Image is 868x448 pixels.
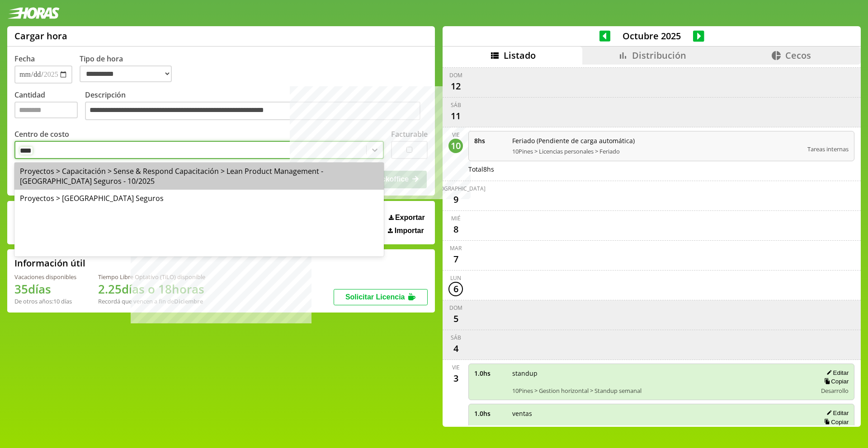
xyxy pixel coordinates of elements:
div: 6 [448,282,463,296]
input: Cantidad [14,102,78,118]
div: 11 [448,109,463,123]
div: mar [450,244,462,252]
div: lun [450,274,461,282]
b: Diciembre [174,297,203,305]
img: logotipo [7,7,60,19]
span: Exportar [395,214,425,222]
h1: 35 días [14,281,76,297]
h1: Cargar hora [14,30,67,42]
span: Distribución [632,49,686,61]
div: dom [449,304,462,312]
div: Recordá que vencen a fin de [98,297,205,305]
div: scrollable content [443,65,861,425]
div: mié [451,215,461,222]
div: Proyectos > [GEOGRAPHIC_DATA] Seguros [14,190,384,207]
span: 10Pines > Gestion horizontal > Standup semanal [512,387,811,395]
label: Centro de costo [14,129,69,139]
span: 1.0 hs [474,409,506,418]
div: Total 8 hs [468,165,854,173]
div: De otros años: 10 días [14,297,76,305]
textarea: Descripción [85,102,420,121]
h1: 2.25 días o 18 horas [98,281,205,297]
label: Facturable [391,129,428,139]
span: Solicitar Licencia [345,293,405,301]
label: Cantidad [14,90,85,123]
div: vie [452,364,460,371]
button: Copiar [821,378,849,385]
div: 8 [448,222,463,237]
div: 4 [448,341,463,356]
span: Listado [504,49,536,61]
div: [DEMOGRAPHIC_DATA] [426,185,486,192]
h2: Información útil [14,257,85,269]
div: Proyectos > Capacitación > Sense & Respond Capacitación > Lean Product Management - [GEOGRAPHIC_D... [14,163,384,190]
span: ventas [512,409,811,418]
button: Exportar [386,213,428,222]
span: 8 hs [474,136,506,145]
span: 10Pines > Licencias personales > Feriado [512,147,801,155]
div: 9 [448,192,463,207]
span: Tareas internas [807,145,849,153]
button: Copiar [821,418,849,426]
span: Feriado (Pendiente de carga automática) [512,136,801,145]
label: Descripción [85,90,428,123]
label: Fecha [14,54,35,64]
span: Cecos [785,49,811,61]
div: vie [452,131,460,139]
button: Editar [824,409,849,417]
span: Importar [395,227,424,235]
div: dom [449,71,462,79]
span: Desarrollo [821,387,849,395]
span: standup [512,369,811,378]
select: Tipo de hora [80,65,172,82]
div: 10 [448,139,463,153]
span: Octubre 2025 [610,30,693,42]
div: 7 [448,252,463,266]
button: Solicitar Licencia [334,289,428,305]
div: 12 [448,79,463,93]
span: 1.0 hs [474,369,506,378]
div: Vacaciones disponibles [14,273,76,281]
div: 3 [448,371,463,386]
button: Editar [824,369,849,377]
div: 5 [448,312,463,326]
div: sáb [451,101,461,109]
label: Tipo de hora [80,54,179,84]
div: sáb [451,334,461,341]
div: Tiempo Libre Optativo (TiLO) disponible [98,273,205,281]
